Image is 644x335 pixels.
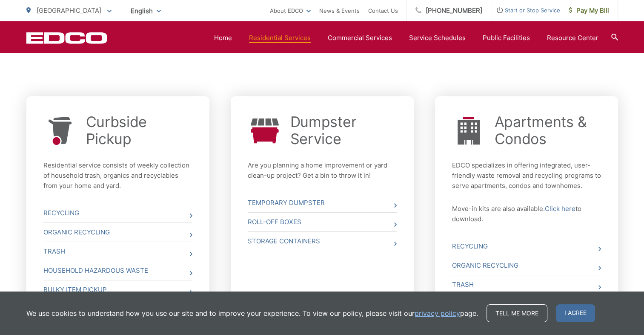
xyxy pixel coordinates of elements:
p: Residential service consists of weekly collection of household trash, organics and recyclables fr... [43,160,192,191]
p: Move-in kits are also available. to download. [452,204,601,224]
p: Are you planning a home improvement or yard clean-up project? Get a bin to throw it in! [248,160,397,181]
a: Trash [452,275,601,294]
a: Roll-Off Boxes [248,213,397,231]
a: privacy policy [415,308,460,318]
a: Temporary Dumpster [248,193,397,212]
a: Organic Recycling [43,223,192,242]
p: EDCO specializes in offering integrated, user-friendly waste removal and recycling programs to se... [452,160,601,191]
a: News & Events [319,6,360,16]
a: Bulky Item Pickup [43,280,192,299]
span: [GEOGRAPHIC_DATA] [37,6,101,14]
a: Service Schedules [409,33,466,43]
a: Trash [43,242,192,261]
a: Storage Containers [248,232,397,251]
p: We use cookies to understand how you use our site and to improve your experience. To view our pol... [26,308,478,318]
a: Residential Services [249,33,311,43]
a: Dumpster Service [290,113,397,147]
a: Contact Us [368,6,398,16]
a: Curbside Pickup [86,113,192,147]
a: Recycling [452,237,601,256]
a: Resource Center [547,33,598,43]
a: Home [214,33,232,43]
a: Recycling [43,204,192,222]
span: Pay My Bill [569,6,609,16]
a: EDCD logo. Return to the homepage. [26,32,107,44]
a: Public Facilities [483,33,530,43]
a: About EDCO [270,6,311,16]
a: Household Hazardous Waste [43,261,192,280]
a: Commercial Services [328,33,392,43]
a: Organic Recycling [452,256,601,275]
span: English [124,3,167,18]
